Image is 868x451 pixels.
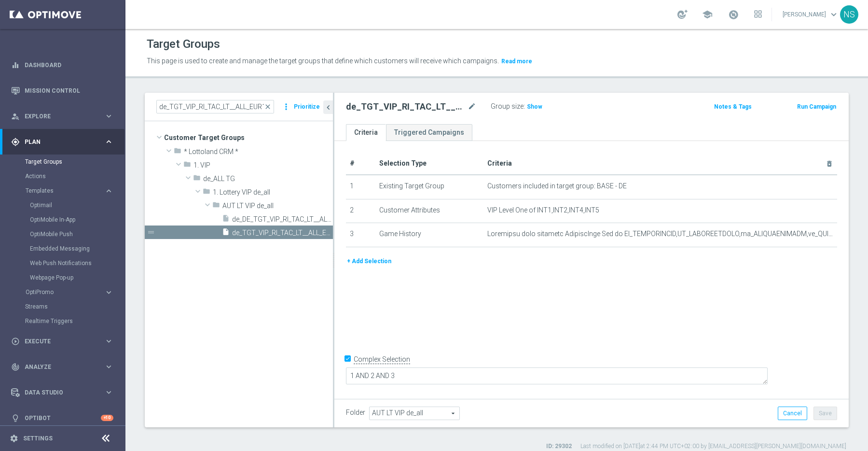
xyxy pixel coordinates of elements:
i: keyboard_arrow_right [104,337,113,346]
button: OptiPromo keyboard_arrow_right [25,288,114,296]
a: Actions [25,172,100,180]
a: Triggered Campaigns [386,124,472,141]
div: OptiMobile In-App [30,212,124,227]
input: Quick find group or folder [156,100,274,113]
div: Analyze [11,363,104,371]
span: 1. Lottery VIP de_all [213,188,333,197]
span: school [702,9,713,20]
i: settings [10,434,18,443]
a: Web Push Notifications [30,259,100,267]
span: Analyze [25,364,104,370]
span: de_TGT_VIP_RI_TAC_LT__ALL_EUR10_300DAYS [232,229,333,237]
a: Optibot [25,405,101,431]
i: folder [183,160,191,171]
a: Criteria [346,124,386,141]
i: play_circle_outline [11,337,20,346]
td: Existing Target Group [375,175,483,199]
label: Last modified on [DATE] at 2:44 PM UTC+02:00 by [EMAIL_ADDRESS][PERSON_NAME][DOMAIN_NAME] [580,442,846,451]
label: : [524,102,525,111]
div: NS [840,5,858,24]
span: AUT LT VIP de_all [222,202,333,210]
i: track_changes [11,363,20,371]
span: keyboard_arrow_down [828,9,839,20]
a: Settings [23,436,53,441]
button: play_circle_outline Execute keyboard_arrow_right [11,338,114,345]
button: chevron_left [323,100,333,114]
div: Plan [11,138,104,146]
label: ID: 29302 [546,442,572,451]
th: Selection Type [375,153,483,175]
div: Streams [25,299,124,314]
div: OptiPromo [26,289,104,295]
i: keyboard_arrow_right [104,362,113,371]
a: Dashboard [25,52,113,78]
th: # [346,153,375,175]
a: OptiMobile Push [30,230,100,238]
span: Criteria [487,159,512,167]
span: This page is used to create and manage the target groups that define which customers will receive... [147,57,499,65]
span: VIP Level One of INT1,INT2,INT4,INT5 [487,206,599,214]
i: equalizer [11,61,20,70]
div: Webpage Pop-up [30,270,124,285]
span: Loremipsu dolo sitametc AdipiscInge Sed do EI_TEMPORINCID,UT_LABOREETDOLO,ma_ALIQUAENIMADM,ve_QUI... [487,230,833,238]
div: Optibot [11,405,113,431]
div: Actions [25,169,124,183]
i: insert_drive_file [222,214,230,225]
span: Customers included in target group: BASE - DE [487,182,627,190]
a: Embedded Messaging [30,245,100,253]
button: Prioritize [292,100,321,113]
span: Show [527,103,542,110]
i: keyboard_arrow_right [104,288,113,297]
i: more_vert [281,100,291,113]
div: Data Studio [11,388,104,397]
button: gps_fixed Plan keyboard_arrow_right [11,138,114,146]
div: Dashboard [11,52,113,78]
h2: de_TGT_VIP_RI_TAC_LT__ALL_EUR10_300DAYS [346,101,466,113]
div: lightbulb Optibot +10 [11,414,114,422]
span: Templates [26,188,95,194]
a: [PERSON_NAME]keyboard_arrow_down [782,7,840,22]
a: OptiMobile In-App [30,216,100,224]
td: 2 [346,199,375,223]
i: keyboard_arrow_right [104,186,113,196]
a: Optimail [30,201,100,209]
div: track_changes Analyze keyboard_arrow_right [11,363,114,371]
a: Webpage Pop-up [30,274,100,282]
i: mode_edit [468,101,476,113]
i: chevron_left [324,103,333,112]
label: Folder [346,409,365,417]
td: 1 [346,175,375,199]
button: Run Campaign [796,101,837,112]
span: * Lottoland CRM * [184,148,333,156]
div: OptiMobile Push [30,227,124,241]
span: Customer Target Groups [164,131,333,144]
div: Realtime Triggers [25,314,124,328]
i: delete_forever [826,160,833,168]
button: Cancel [778,407,807,420]
button: Read more [500,56,533,67]
div: Templates [26,188,104,194]
span: Execute [25,338,104,344]
div: Explore [11,112,104,121]
i: insert_drive_file [222,228,230,239]
i: lightbulb [11,414,20,423]
div: Target Groups [25,155,124,169]
div: Mission Control [11,78,113,103]
i: person_search [11,112,20,121]
div: Execute [11,337,104,346]
button: person_search Explore keyboard_arrow_right [11,113,114,120]
i: keyboard_arrow_right [104,137,113,146]
button: Templates keyboard_arrow_right [25,187,114,195]
button: Data Studio keyboard_arrow_right [11,389,114,396]
span: Plan [25,139,104,145]
span: de_DE_TGT_VIP_RI_TAC_LT__ALL_EUR10_300DAYS [232,215,333,224]
td: 3 [346,223,375,247]
div: equalizer Dashboard [11,61,114,69]
div: Optimail [30,198,124,212]
div: Mission Control [11,87,114,95]
label: Complex Selection [354,355,410,364]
